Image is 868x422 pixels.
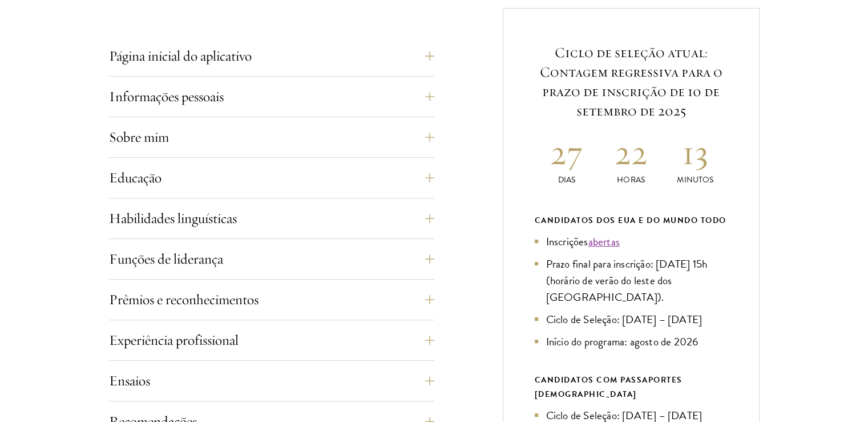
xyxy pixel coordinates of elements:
[535,374,683,400] font: CANDIDATOS COM PASSAPORTES [DEMOGRAPHIC_DATA]
[109,164,434,192] button: Educação
[109,245,434,273] button: Funções de liderança
[109,209,237,227] font: Habilidades linguísticas
[109,205,434,232] button: Habilidades linguísticas
[546,333,699,350] font: Início do programa: agosto de 2026
[109,42,434,70] button: Página inicial do aplicativo
[109,83,434,110] button: Informações pessoais
[109,128,169,146] font: Sobre mim
[109,327,434,354] button: Experiência profissional
[109,47,252,65] font: Página inicial do aplicativo
[546,311,703,328] font: Ciclo de Seleção: [DATE] – [DATE]
[109,286,434,313] button: Prêmios e reconhecimentos
[617,174,645,186] font: Horas
[558,174,575,186] font: Dias
[109,372,150,389] font: Ensaios
[588,233,620,250] a: abertas
[677,174,713,186] font: Minutos
[109,124,434,151] button: Sobre mim
[550,131,583,174] font: 27
[109,290,259,308] font: Prêmios e reconhecimentos
[614,131,647,174] font: 22
[546,256,708,305] font: Prazo final para inscrição: [DATE] 15h (horário de verão do leste dos [GEOGRAPHIC_DATA]).
[535,214,726,226] font: Candidatos dos EUA e do mundo todo
[109,331,239,349] font: Experiência profissional
[109,169,162,186] font: Educação
[546,233,588,250] font: Inscrições
[109,87,224,105] font: Informações pessoais
[682,131,708,174] font: 13
[540,43,722,120] font: Ciclo de seleção atual: Contagem regressiva para o prazo de inscrição de 10 de setembro de 2025
[109,250,223,268] font: Funções de liderança
[109,367,434,395] button: Ensaios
